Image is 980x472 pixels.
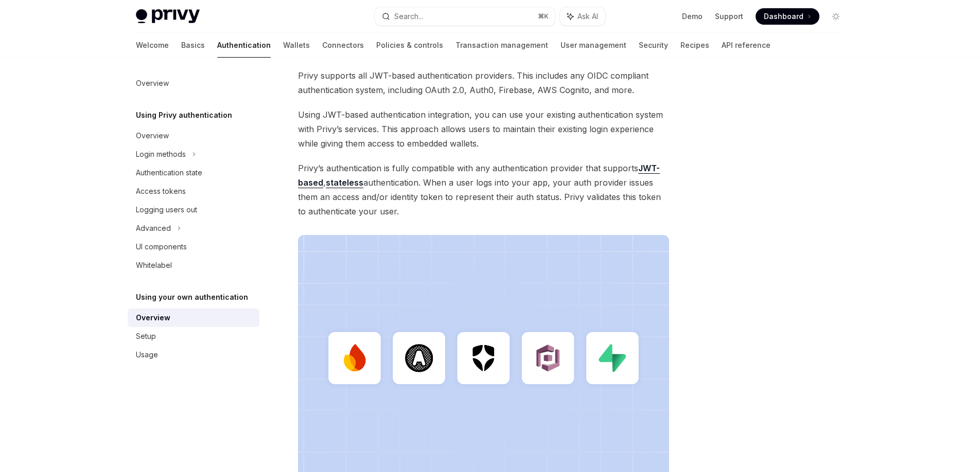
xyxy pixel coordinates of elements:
[756,8,819,25] a: Dashboard
[715,11,743,22] a: Support
[181,33,205,58] a: Basics
[136,185,186,197] div: Access tokens
[136,349,158,361] div: Usage
[136,330,156,342] div: Setup
[136,109,232,121] h5: Using Privy authentication
[128,164,259,182] a: Authentication state
[128,238,259,256] a: UI components
[828,8,844,25] button: Toggle dark mode
[136,241,187,253] div: UI components
[128,126,259,145] a: Overview
[136,204,197,216] div: Logging users out
[136,312,170,324] div: Overview
[561,33,626,58] a: User management
[326,177,363,188] a: stateless
[128,308,259,327] a: Overview
[136,148,186,160] div: Login methods
[639,33,668,58] a: Security
[577,11,598,22] span: Ask AI
[128,74,259,93] a: Overview
[136,167,202,179] div: Authentication state
[217,33,271,58] a: Authentication
[680,33,709,58] a: Recipes
[128,327,259,346] a: Setup
[128,201,259,219] a: Logging users out
[375,7,555,26] button: Search...⌘K
[136,9,200,24] img: light logo
[394,10,423,23] div: Search...
[283,33,310,58] a: Wallets
[764,11,803,22] span: Dashboard
[128,256,259,275] a: Whitelabel
[128,346,259,364] a: Usage
[376,33,443,58] a: Policies & controls
[538,12,549,21] span: ⌘ K
[298,107,669,151] span: Using JWT-based authentication integration, you can use your existing authentication system with ...
[298,68,669,97] span: Privy supports all JWT-based authentication providers. This includes any OIDC compliant authentic...
[136,77,169,89] div: Overview
[128,182,259,201] a: Access tokens
[456,33,548,58] a: Transaction management
[560,7,605,26] button: Ask AI
[136,222,171,234] div: Advanced
[136,259,172,271] div: Whitelabel
[298,161,669,219] span: Privy’s authentication is fully compatible with any authentication provider that supports , authe...
[322,33,364,58] a: Connectors
[136,33,169,58] a: Welcome
[722,33,771,58] a: API reference
[682,11,703,22] a: Demo
[136,291,248,303] h5: Using your own authentication
[136,130,169,142] div: Overview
